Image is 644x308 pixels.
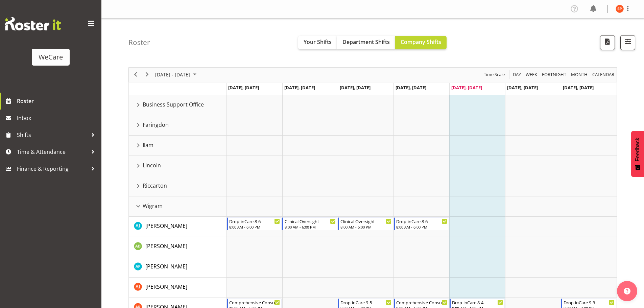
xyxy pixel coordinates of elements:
td: Riccarton resource [129,176,226,196]
button: Next [143,70,152,79]
div: previous period [130,68,141,82]
button: Your Shifts [298,36,337,49]
div: Drop-inCare 8-6 [396,218,447,224]
div: AJ Jones"s event - Clinical Oversight Begin From Wednesday, September 17, 2025 at 8:00:00 AM GMT+... [338,217,393,230]
span: [PERSON_NAME] [145,222,187,230]
span: [PERSON_NAME] [145,263,187,270]
span: Feedback [635,138,641,161]
div: WeCare [39,52,63,62]
td: Lincoln resource [129,156,226,176]
td: Business Support Office resource [129,95,226,115]
span: [DATE], [DATE] [451,85,482,91]
span: Inbox [17,113,98,123]
span: Company Shifts [401,38,441,46]
img: help-xxl-2.png [624,288,630,294]
span: Time & Attendance [17,147,88,157]
div: Comprehensive Consult 8-4 [396,299,447,306]
div: Clinical Oversight [340,218,391,224]
span: Riccarton [143,182,167,190]
span: Time Scale [483,70,505,79]
span: [PERSON_NAME] [145,242,187,250]
span: Lincoln [143,161,161,169]
span: [DATE], [DATE] [396,85,426,91]
div: Comprehensive Consult 10-6 [229,299,280,306]
td: Faringdon resource [129,115,226,136]
a: [PERSON_NAME] [145,262,187,270]
td: Wigram resource [129,196,226,217]
td: Aleea Devenport resource [129,237,226,257]
button: Month [591,70,616,79]
span: Business Support Office [143,100,204,109]
span: [DATE] - [DATE] [154,70,191,79]
div: Clinical Oversight [285,218,336,224]
button: Department Shifts [337,36,395,49]
span: [DATE], [DATE] [507,85,538,91]
span: [DATE], [DATE] [228,85,259,91]
td: Amy Johannsen resource [129,278,226,298]
div: AJ Jones"s event - Clinical Oversight Begin From Tuesday, September 16, 2025 at 8:00:00 AM GMT+12... [282,217,337,230]
button: September 2025 [154,70,199,79]
div: AJ Jones"s event - Drop-inCare 8-6 Begin From Thursday, September 18, 2025 at 8:00:00 AM GMT+12:0... [394,217,449,230]
span: Shifts [17,130,88,140]
a: [PERSON_NAME] [145,242,187,250]
button: Filter Shifts [620,35,635,50]
span: Month [570,70,588,79]
span: Week [525,70,538,79]
span: calendar [592,70,615,79]
button: Timeline Week [525,70,539,79]
button: Previous [131,70,140,79]
img: Rosterit website logo [5,17,61,30]
span: Finance & Reporting [17,164,88,174]
span: Faringdon [143,121,169,129]
span: [DATE], [DATE] [340,85,371,91]
span: Day [512,70,522,79]
img: samantha-poultney11298.jpg [616,5,624,13]
td: Alex Ferguson resource [129,257,226,278]
span: [PERSON_NAME] [145,283,187,290]
span: Your Shifts [304,38,332,46]
span: Wigram [143,202,163,210]
div: 8:00 AM - 6:00 PM [285,224,336,230]
a: [PERSON_NAME] [145,222,187,230]
h4: Roster [128,39,150,46]
span: Department Shifts [342,38,390,46]
button: Timeline Day [512,70,522,79]
div: 8:00 AM - 6:00 PM [340,224,391,230]
span: Ilam [143,141,153,149]
span: [DATE], [DATE] [284,85,315,91]
div: September 15 - 21, 2025 [153,68,200,82]
div: Drop-inCare 9-5 [340,299,391,306]
button: Timeline Month [570,70,589,79]
div: Drop-inCare 9-3 [564,299,615,306]
a: [PERSON_NAME] [145,283,187,291]
button: Fortnight [541,70,568,79]
td: Ilam resource [129,136,226,156]
button: Feedback - Show survey [631,131,644,177]
button: Company Shifts [395,36,447,49]
button: Download a PDF of the roster according to the set date range. [600,35,615,50]
td: AJ Jones resource [129,217,226,237]
div: Drop-inCare 8-4 [452,299,503,306]
div: 8:00 AM - 6:00 PM [396,224,447,230]
span: Roster [17,96,98,106]
div: Drop-inCare 8-6 [229,218,280,224]
div: AJ Jones"s event - Drop-inCare 8-6 Begin From Monday, September 15, 2025 at 8:00:00 AM GMT+12:00 ... [227,217,282,230]
button: Time Scale [483,70,506,79]
div: 8:00 AM - 6:00 PM [229,224,280,230]
span: Fortnight [541,70,567,79]
div: next period [141,68,153,82]
span: [DATE], [DATE] [563,85,594,91]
